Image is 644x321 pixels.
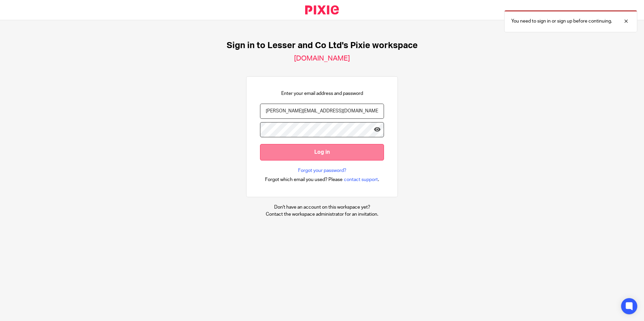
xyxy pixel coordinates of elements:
p: You need to sign in or sign up before continuing. [511,18,612,25]
input: Log in [260,144,384,160]
span: contact support [344,176,378,183]
span: Forgot which email you used? Please [265,176,343,183]
p: Contact the workspace administrator for an invitation. [266,211,378,218]
h1: Sign in to Lesser and Co Ltd's Pixie workspace [227,40,418,51]
p: Enter your email address and password [281,90,363,97]
input: name@example.com [260,104,384,119]
a: Forgot your password? [298,167,346,174]
p: Don't have an account on this workspace yet? [266,204,378,211]
div: . [265,176,379,183]
h2: [DOMAIN_NAME] [294,54,350,63]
